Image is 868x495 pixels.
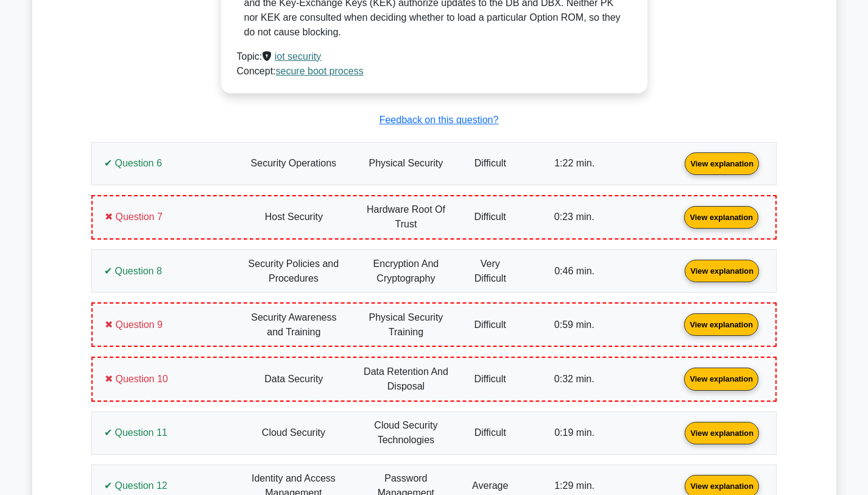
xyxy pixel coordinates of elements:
[237,64,632,79] div: Concept:
[275,51,321,62] a: iot security
[680,157,764,168] a: View explanation
[237,49,632,64] div: Topic:
[680,427,764,437] a: View explanation
[679,212,763,222] a: View explanation
[680,265,764,276] a: View explanation
[679,319,763,329] a: View explanation
[679,373,763,383] a: View explanation
[379,115,499,125] a: Feedback on this question?
[680,480,764,491] a: View explanation
[276,66,364,76] a: secure boot process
